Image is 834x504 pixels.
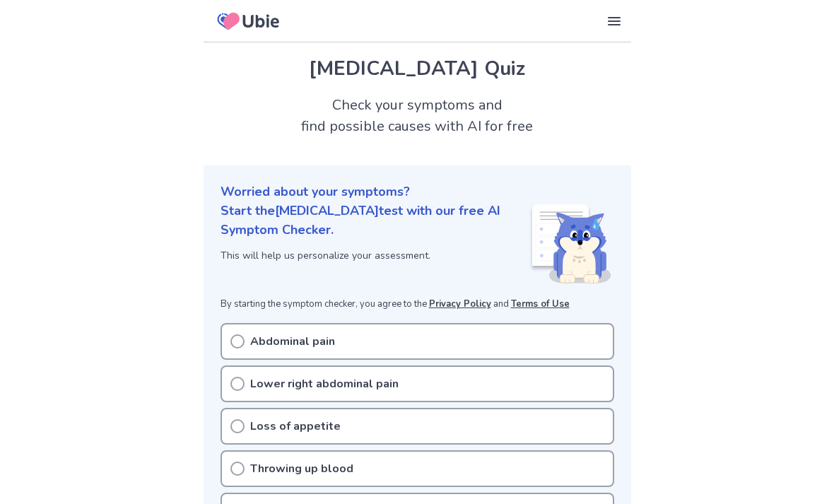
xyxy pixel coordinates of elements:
p: This will help us personalize your assessment. [221,248,529,263]
img: Shiba [529,204,611,283]
p: Throwing up blood [250,460,353,477]
h2: Check your symptoms and find possible causes with AI for free [204,95,631,137]
h1: [MEDICAL_DATA] Quiz [221,54,614,83]
p: Loss of appetite [250,418,341,435]
p: By starting the symptom checker, you agree to the and [221,298,614,312]
p: Worried about your symptoms? [221,182,614,201]
a: Terms of Use [511,298,570,310]
p: Start the [MEDICAL_DATA] test with our free AI Symptom Checker. [221,201,529,240]
p: Abdominal pain [250,333,335,350]
a: Privacy Policy [429,298,491,310]
p: Lower right abdominal pain [250,375,399,392]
